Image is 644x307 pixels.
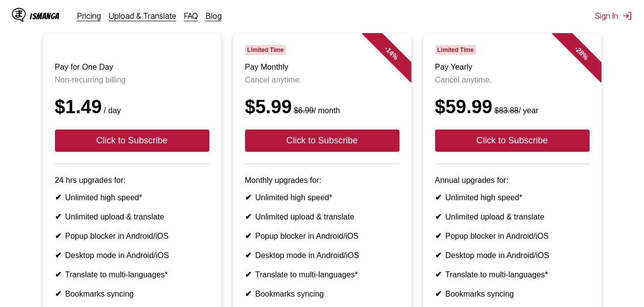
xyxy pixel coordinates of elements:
[55,251,209,260] li: Desktop mode in Android/iOS
[55,176,209,185] p: 24 hrs upgrades for:
[55,270,61,279] b: ✔
[493,106,539,115] small: / year
[55,96,209,118] div: $1.49
[435,212,590,221] li: Unlimited upload & translate
[55,289,209,299] li: Bookmarks syncing
[435,76,590,85] p: Cancel anytime.
[245,96,399,118] div: $5.99
[245,289,399,299] li: Bookmarks syncing
[12,8,77,24] a: IsManga LogoIsManga
[55,213,61,221] b: ✔
[361,23,421,83] div: - 14 %
[55,76,209,85] p: Non-recurring billing
[435,45,476,55] span: Limited Time
[55,290,61,298] b: ✔
[109,11,176,21] a: Upload & Translate
[12,8,26,22] img: IsManga Logo
[55,212,209,221] li: Unlimited upload & translate
[245,213,251,221] b: ✔
[435,193,590,202] li: Unlimited high speed*
[245,45,286,55] span: Limited Time
[102,106,121,115] small: / day
[245,270,251,279] b: ✔
[435,251,442,260] b: ✔
[435,289,590,299] li: Bookmarks syncing
[245,63,399,72] h3: Pay Monthly
[245,231,399,241] li: Popup blocker in Android/iOS
[435,231,590,241] li: Popup blocker in Android/iOS
[245,290,251,298] b: ✔
[245,270,399,279] li: Translate to multi-languages*
[55,63,209,72] h3: Pay for One Day
[435,176,590,185] p: Annual upgrades for:
[435,193,442,202] b: ✔
[245,130,399,152] button: Click to Subscribe
[551,23,611,83] div: - 28 %
[245,176,399,185] p: Monthly upgrades for:
[55,130,209,152] button: Click to Subscribe
[435,290,442,298] b: ✔
[55,231,209,241] li: Popup blocker in Android/iOS
[55,193,61,202] b: ✔
[435,213,442,221] b: ✔
[495,106,519,115] s: $83.88
[245,212,399,221] li: Unlimited upload & translate
[435,251,590,260] li: Desktop mode in Android/iOS
[435,63,590,72] h3: Pay Yearly
[245,76,399,85] p: Cancel anytime.
[245,251,399,260] li: Desktop mode in Android/iOS
[435,232,442,240] b: ✔
[30,11,59,21] div: IsManga
[294,106,314,115] s: $6.99
[77,11,101,21] a: Pricing
[435,130,590,152] button: Click to Subscribe
[55,270,209,279] li: Translate to multi-languages*
[206,11,222,21] a: Blog
[245,193,251,202] b: ✔
[55,193,209,202] li: Unlimited high speed*
[55,251,61,260] b: ✔
[55,232,61,240] b: ✔
[435,270,590,279] li: Translate to multi-languages*
[245,232,251,240] b: ✔
[245,251,251,260] b: ✔
[245,193,399,202] li: Unlimited high speed*
[622,11,632,21] img: Sign out
[292,106,340,115] small: / month
[184,11,198,21] a: FAQ
[595,11,632,21] button: Sign In
[435,96,590,118] div: $59.99
[435,270,442,279] b: ✔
